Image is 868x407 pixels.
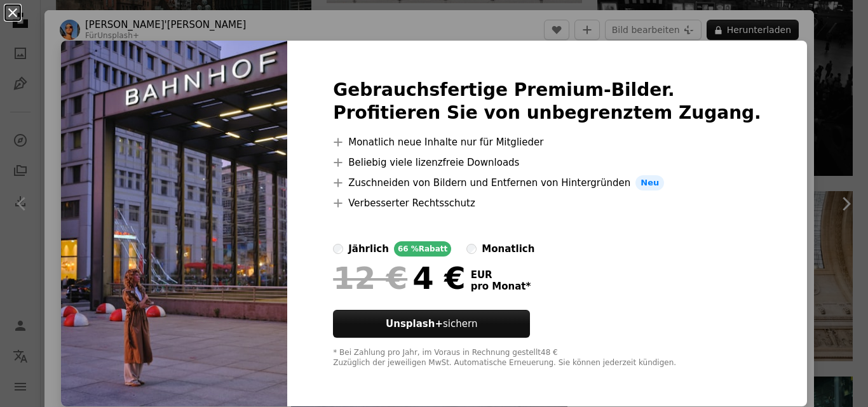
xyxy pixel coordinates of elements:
[394,241,451,257] div: 66 % Rabatt
[333,135,761,150] li: Monatlich neue Inhalte nur für Mitglieder
[333,79,761,124] h2: Gebrauchsfertige Premium-Bilder. Profitieren Sie von unbegrenztem Zugang.
[333,155,761,170] li: Beliebig viele lizenzfreie Downloads
[333,244,343,254] input: jährlich66 %Rabatt
[61,41,287,406] img: premium_photo-1750679129046-8f4d52c69461
[333,175,761,190] li: Zuschneiden von Bildern und Entfernen von Hintergründen
[386,318,443,330] strong: Unsplash+
[348,241,389,257] div: jährlich
[466,244,477,254] input: monatlich
[333,348,761,368] div: * Bei Zahlung pro Jahr, im Voraus in Rechnung gestellt 48 € Zuzüglich der jeweiligen MwSt. Automa...
[482,241,534,257] div: monatlich
[333,262,465,295] div: 4 €
[635,175,664,190] span: Neu
[333,196,761,211] li: Verbesserter Rechtsschutz
[333,262,407,295] span: 12 €
[471,269,531,281] span: EUR
[471,281,531,292] span: pro Monat *
[333,310,530,338] button: Unsplash+sichern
